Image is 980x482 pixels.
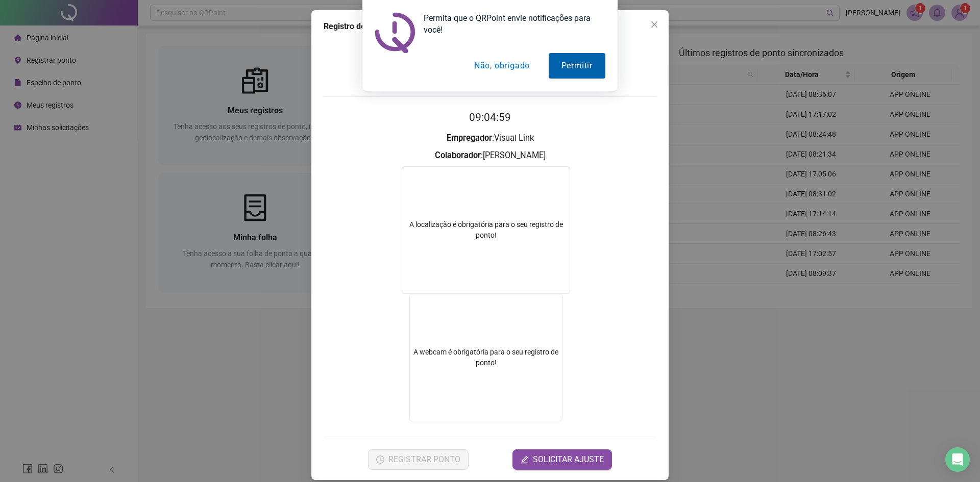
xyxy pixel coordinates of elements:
[409,294,562,421] div: A webcam é obrigatória para o seu registro de ponto!
[415,12,605,36] div: Permita que o QRPoint envie notificações para você!
[512,449,612,470] button: editSOLICITAR AJUSTE
[324,149,656,162] h3: : [PERSON_NAME]
[324,132,656,145] h3: : Visual Link
[461,53,543,79] button: Não, obrigado
[447,133,492,143] strong: Empregador
[945,447,970,472] div: Open Intercom Messenger
[402,219,570,241] div: A localização é obrigatória para o seu registro de ponto!
[521,455,529,464] span: edit
[375,12,415,53] img: notification icon
[368,449,469,470] button: REGISTRAR PONTO
[533,453,604,466] span: SOLICITAR AJUSTE
[549,53,605,79] button: Permitir
[435,150,481,160] strong: Colaborador
[469,111,511,123] time: 09:04:59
